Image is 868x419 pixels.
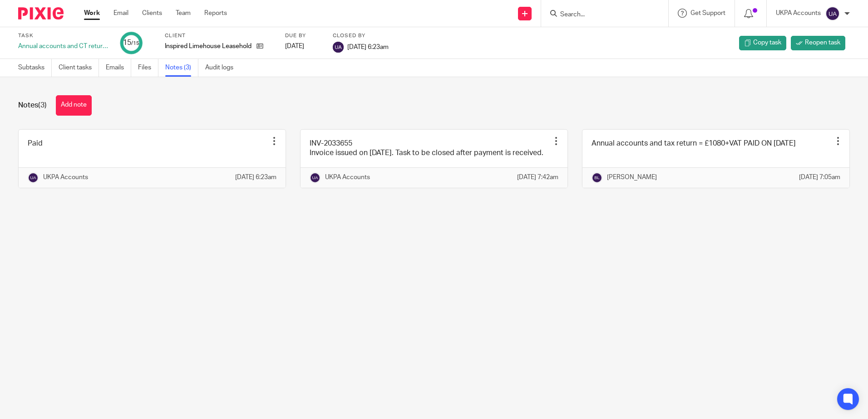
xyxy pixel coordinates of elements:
small: /15 [131,41,139,46]
a: Audit logs [205,59,240,77]
p: [DATE] 7:05am [799,173,840,182]
span: Get Support [690,10,725,16]
span: Reopen task [805,38,840,47]
a: Files [138,59,158,77]
div: Annual accounts and CT return - Current [18,42,109,51]
p: [DATE] 6:23am [235,173,276,182]
p: Inspired Limehouse Leasehold Ltd [165,42,252,51]
a: Team [176,9,191,18]
button: Add note [56,95,92,116]
img: svg%3E [310,172,321,183]
a: Emails [106,59,131,77]
img: svg%3E [333,42,344,53]
a: Notes (3) [165,59,198,77]
a: Copy task [739,36,786,50]
label: Client [165,32,274,39]
p: [DATE] 7:42am [517,173,558,182]
span: Copy task [753,38,781,47]
img: svg%3E [28,172,39,183]
a: Reopen task [791,36,845,50]
span: (3) [38,102,47,109]
span: [DATE] 6:23am [347,44,389,50]
div: 15 [123,38,139,48]
img: Pixie [18,7,64,19]
div: [DATE] [285,42,321,51]
input: Search [559,11,641,19]
p: UKPA Accounts [325,173,370,182]
a: Clients [142,9,162,18]
p: [PERSON_NAME] [607,173,657,182]
p: UKPA Accounts [43,173,88,182]
p: UKPA Accounts [776,9,821,18]
label: Task [18,32,109,39]
a: Work [84,9,100,18]
img: svg%3E [592,172,602,183]
a: Subtasks [18,59,52,77]
label: Due by [285,32,321,39]
h1: Notes [18,101,47,110]
a: Client tasks [59,59,99,77]
a: Email [113,9,128,18]
img: svg%3E [825,6,840,21]
label: Closed by [333,32,389,39]
a: Reports [204,9,227,18]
